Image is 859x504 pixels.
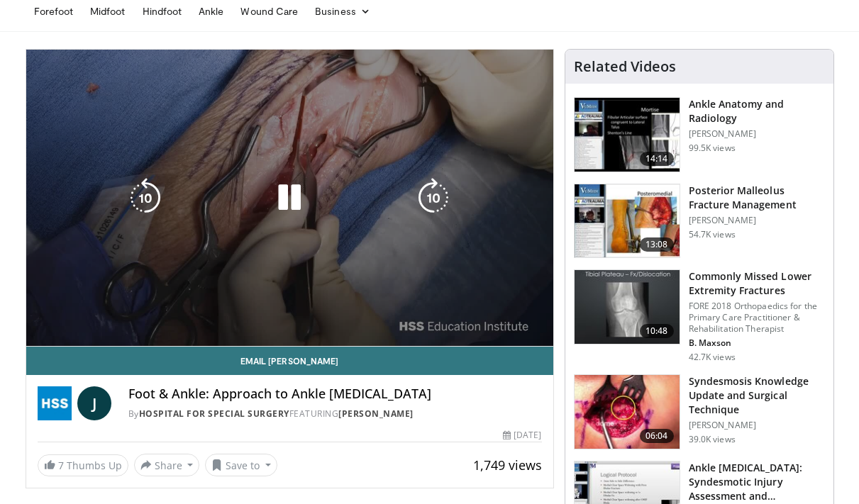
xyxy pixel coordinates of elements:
[26,50,553,347] video-js: Video Player
[128,408,542,420] div: By FEATURING
[26,347,553,375] a: Email [PERSON_NAME]
[503,429,541,442] div: [DATE]
[689,337,825,349] p: B. Maxson
[575,184,680,258] img: 50e07c4d-707f-48cd-824d-a6044cd0d074.150x105_q85_crop-smart_upscale.jpg
[689,229,736,240] p: 54.7K views
[338,408,414,420] a: [PERSON_NAME]
[473,457,542,474] span: 1,749 views
[689,215,825,226] p: [PERSON_NAME]
[575,375,680,449] img: XzOTlMlQSGUnbGTX4xMDoxOjBzMTt2bJ.150x105_q85_crop-smart_upscale.jpg
[128,386,542,402] h4: Foot & Ankle: Approach to Ankle [MEDICAL_DATA]
[689,461,825,503] h3: Ankle [MEDICAL_DATA]: Syndesmotic Injury Assessment and Management Tips a…
[574,58,676,75] h4: Related Videos
[689,142,736,154] p: 99.5K views
[205,454,277,476] button: Save to
[689,97,825,125] h3: Ankle Anatomy and Radiology
[689,352,736,363] p: 42.7K views
[689,434,736,445] p: 39.0K views
[575,270,680,344] img: 4aa379b6-386c-4fb5-93ee-de5617843a87.150x105_q85_crop-smart_upscale.jpg
[640,237,674,252] span: 13:08
[689,269,825,298] h3: Commonly Missed Lower Extremity Fractures
[689,420,825,431] p: [PERSON_NAME]
[689,184,825,212] h3: Posterior Malleolus Fracture Management
[77,386,111,420] a: J
[574,269,825,363] a: 10:48 Commonly Missed Lower Extremity Fractures FORE 2018 Orthopaedics for the Primary Care Pract...
[575,98,680,172] img: d079e22e-f623-40f6-8657-94e85635e1da.150x105_q85_crop-smart_upscale.jpg
[574,184,825,259] a: 13:08 Posterior Malleolus Fracture Management [PERSON_NAME] 54.7K views
[38,454,128,476] a: 7 Thumbs Up
[640,429,674,443] span: 06:04
[574,374,825,449] a: 06:04 Syndesmosis Knowledge Update and Surgical Technique [PERSON_NAME] 39.0K views
[689,301,825,335] p: FORE 2018 Orthopaedics for the Primary Care Practitioner & Rehabilitation Therapist
[640,152,674,166] span: 14:14
[58,459,64,472] span: 7
[689,374,825,417] h3: Syndesmosis Knowledge Update and Surgical Technique
[689,128,825,140] p: [PERSON_NAME]
[574,97,825,172] a: 14:14 Ankle Anatomy and Radiology [PERSON_NAME] 99.5K views
[640,324,674,338] span: 10:48
[38,386,72,420] img: Hospital for Special Surgery
[134,454,200,476] button: Share
[139,408,289,420] a: Hospital for Special Surgery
